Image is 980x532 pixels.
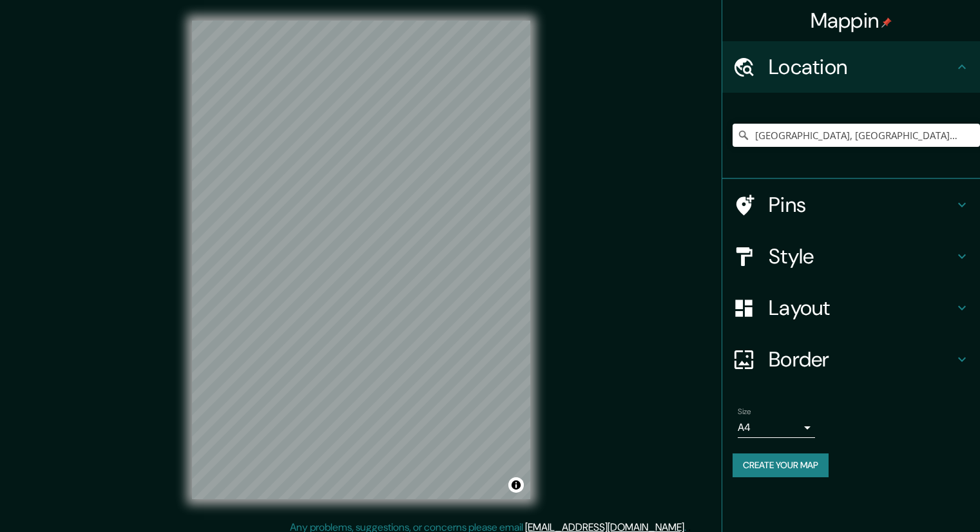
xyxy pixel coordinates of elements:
[865,482,966,518] iframe: Help widget launcher
[738,417,815,438] div: A4
[722,334,980,385] div: Border
[769,54,954,80] h4: Location
[811,8,892,33] h4: Mappin
[769,347,954,372] h4: Border
[192,21,530,499] canvas: Map
[769,243,954,269] h4: Style
[722,231,980,282] div: Style
[881,17,892,28] img: pin-icon.png
[733,124,980,147] input: Pick your city or area
[722,41,980,93] div: Location
[769,192,954,218] h4: Pins
[722,179,980,231] div: Pins
[722,282,980,334] div: Layout
[508,477,524,493] button: Toggle attribution
[733,453,829,477] button: Create your map
[738,406,751,417] label: Size
[769,295,954,321] h4: Layout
